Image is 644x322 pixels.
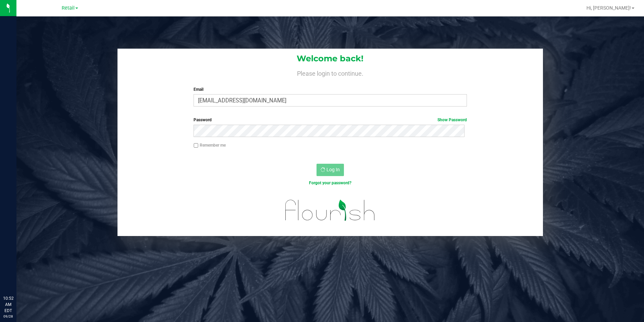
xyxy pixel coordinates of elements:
span: Password [194,117,212,122]
h4: Please login to continue. [117,69,543,77]
span: Hi, [PERSON_NAME]! [586,5,631,11]
a: Show Password [437,117,467,122]
button: Log In [317,164,344,176]
span: Retail [62,5,75,11]
a: Forgot your password? [309,181,351,185]
input: Remember me [194,143,198,148]
p: 10:52 AM EDT [3,295,13,314]
label: Remember me [194,142,226,148]
img: flourish_logo.svg [277,193,383,227]
label: Email [194,86,467,92]
h1: Welcome back! [117,54,543,63]
p: 09/28 [3,314,13,319]
span: Log In [326,167,340,172]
